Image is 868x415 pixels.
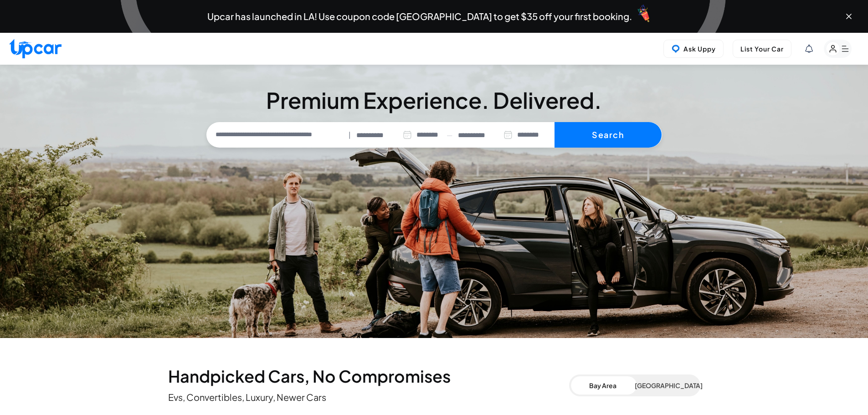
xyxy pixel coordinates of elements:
[168,391,569,404] p: Evs, Convertibles, Luxury, Newer Cars
[571,376,635,395] button: Bay Area
[207,12,632,21] span: Upcar has launched in LA! Use coupon code [GEOGRAPHIC_DATA] to get $35 off your first booking.
[635,376,699,395] button: [GEOGRAPHIC_DATA]
[663,40,724,58] button: Ask Uppy
[447,130,452,140] span: —
[844,12,853,21] button: Close banner
[555,122,662,148] button: Search
[9,39,62,58] img: Upcar Logo
[349,130,351,140] span: |
[733,40,791,58] button: List Your Car
[168,367,569,385] h2: Handpicked Cars, No Compromises
[805,45,813,53] div: View Notifications
[671,44,680,53] img: Uppy
[206,89,662,111] h3: Premium Experience. Delivered.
